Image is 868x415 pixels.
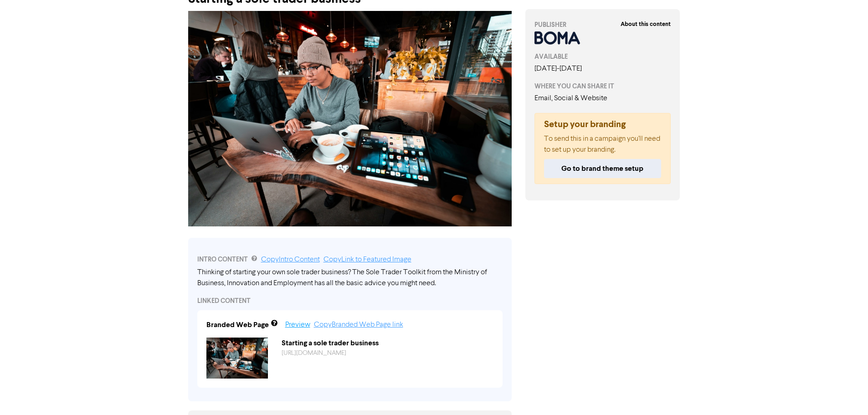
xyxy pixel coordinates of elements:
div: LINKED CONTENT [197,296,503,306]
a: Preview [285,321,310,328]
div: WHERE YOU CAN SHARE IT [534,82,671,91]
div: Thinking of starting your own sole trader business? The Sole Trader Toolkit from the Ministry of ... [197,267,503,289]
div: PUBLISHER [534,20,671,30]
div: [DATE] - [DATE] [534,63,671,74]
a: Copy Branded Web Page link [314,321,403,328]
div: INTRO CONTENT [197,254,503,265]
a: Copy Link to Featured Image [324,256,411,263]
div: https://public2.bomamarketing.com/cp/2ECVAtSAvizQjwoJWiAtXx?sa=9M1yHRFN [275,348,500,358]
div: AVAILABLE [534,52,671,61]
div: Email, Social & Website [534,93,671,104]
div: Starting a sole trader business [275,338,500,348]
p: To send this in a campaign you'll need to set up your branding. [544,133,662,155]
h5: Setup your branding [544,119,662,130]
a: [URL][DOMAIN_NAME] [282,350,346,356]
a: Copy Intro Content [261,256,320,263]
div: Branded Web Page [206,319,269,330]
iframe: Chat Widget [822,371,868,415]
button: Go to brand theme setup [544,159,662,178]
strong: About this content [621,20,671,28]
